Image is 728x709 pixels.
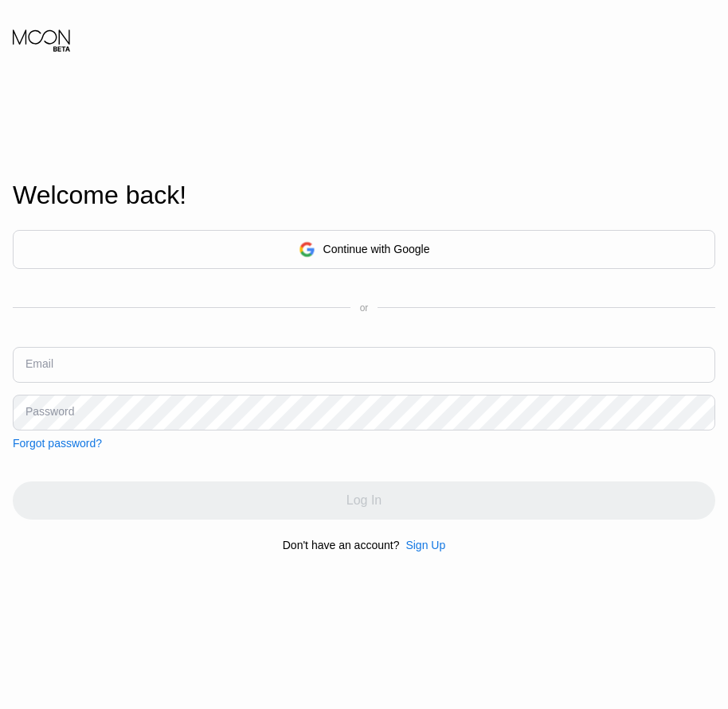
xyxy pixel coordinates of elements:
[405,539,445,551] div: Sign Up
[13,181,715,210] div: Welcome back!
[13,437,102,450] div: Forgot password?
[360,302,369,314] div: or
[323,243,430,255] div: Continue with Google
[399,539,445,551] div: Sign Up
[283,539,400,551] div: Don't have an account?
[25,405,74,418] div: Password
[25,357,53,370] div: Email
[13,230,715,269] div: Continue with Google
